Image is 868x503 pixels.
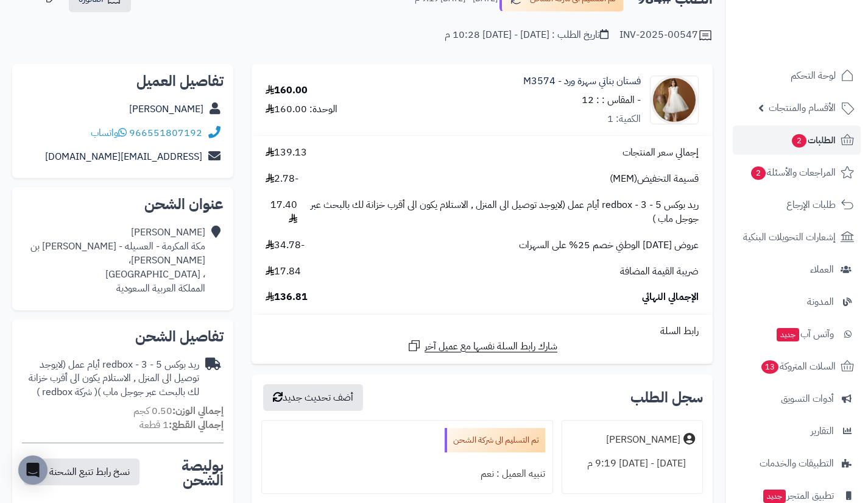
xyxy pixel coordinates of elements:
a: شارك رابط السلة نفسها مع عميل آخر [407,338,557,354]
div: الكمية: 1 [607,112,641,126]
a: طلبات الإرجاع [733,190,861,219]
a: الطلبات2 [733,126,861,155]
span: -34.78 [266,238,305,252]
strong: إجمالي القطع: [169,418,224,432]
a: السلات المتروكة13 [733,352,861,381]
span: المراجعات والأسئلة [750,164,836,181]
span: التقارير [811,423,834,440]
a: [EMAIL_ADDRESS][DOMAIN_NAME] [45,149,202,164]
a: واتساب [91,126,127,140]
span: ( شركة redbox ) [37,385,97,399]
button: نسخ رابط تتبع الشحنة [24,458,139,485]
strong: إجمالي الوزن: [172,404,224,418]
div: ريد بوكس redbox - 3 - 5 أيام عمل (لايوجد توصيل الى المنزل , الاستلام يكون الى أقرب خزانة لك بالبح... [22,358,199,400]
a: لوحة التحكم [733,61,861,90]
span: الأقسام والمنتجات [769,99,836,116]
h2: عنوان الشحن [22,197,224,212]
div: [PERSON_NAME] [606,433,680,447]
span: طلبات الإرجاع [786,196,836,213]
a: المراجعات والأسئلة2 [733,158,861,187]
div: تم التسليم الى شركة الشحن [445,428,545,452]
a: المدونة [733,287,861,316]
span: شارك رابط السلة نفسها مع عميل آخر [425,340,557,354]
button: أضف تحديث جديد [263,384,363,411]
div: تاريخ الطلب : [DATE] - [DATE] 10:28 م [445,28,609,42]
a: أدوات التسويق [733,384,861,413]
small: - المقاس : : 12 [582,93,641,107]
h2: بوليصة الشحن [141,458,224,488]
a: التقارير [733,416,861,446]
span: قسيمة التخفيض(MEM) [610,172,699,186]
a: العملاء [733,255,861,284]
span: السلات المتروكة [760,358,836,375]
span: التطبيقات والخدمات [760,455,834,472]
a: فستان بناتي سهرة ورد - M3574 [523,74,641,88]
span: 139.13 [266,146,307,160]
div: رابط السلة [256,324,708,338]
span: أدوات التسويق [781,390,834,407]
span: الإجمالي النهائي [642,290,699,304]
img: 1733158881-IMG_2024120217123713-90x90.jpg [651,76,698,124]
span: 13 [761,360,778,374]
span: عروض [DATE] الوطني خصم 25% على السهرات [519,238,699,252]
span: لوحة التحكم [791,67,836,84]
div: تنبيه العميل : نعم [269,462,545,486]
span: العملاء [810,261,834,278]
div: [DATE] - [DATE] 9:19 م [570,452,695,476]
span: 136.81 [266,290,308,304]
div: [PERSON_NAME] مكة المكرمة - العسيله - [PERSON_NAME] بن [PERSON_NAME]، ، [GEOGRAPHIC_DATA] المملكة... [22,226,205,295]
div: Open Intercom Messenger [18,455,48,485]
h3: سجل الطلب [630,390,703,405]
small: 0.50 كجم [133,404,224,418]
span: 17.40 [266,198,297,226]
img: logo-2.png [785,32,856,58]
span: 2 [751,166,766,180]
span: المدونة [807,293,834,310]
div: INV-2025-00547 [619,28,713,43]
span: ضريبة القيمة المضافة [620,265,699,279]
h2: تفاصيل العميل [22,74,224,88]
div: 160.00 [266,84,308,98]
span: ريد بوكس redbox - 3 - 5 أيام عمل (لايوجد توصيل الى المنزل , الاستلام يكون الى أقرب خزانة لك بالبح... [309,198,699,226]
a: وآتس آبجديد [733,319,861,349]
a: إشعارات التحويلات البنكية [733,223,861,252]
h2: تفاصيل الشحن [22,329,224,344]
span: وآتس آب [775,326,834,343]
span: إجمالي سعر المنتجات [623,146,699,160]
span: جديد [763,490,786,503]
span: -2.78 [266,172,298,186]
small: 1 قطعة [139,418,224,432]
a: التطبيقات والخدمات [733,449,861,478]
span: إشعارات التحويلات البنكية [743,229,836,246]
a: [PERSON_NAME] [129,102,203,116]
span: 17.84 [266,265,301,279]
span: الطلبات [791,132,836,149]
span: 2 [792,134,806,148]
div: الوحدة: 160.00 [266,102,337,116]
a: 966551807192 [129,126,202,140]
span: جديد [777,328,799,341]
span: نسخ رابط تتبع الشحنة [49,465,130,479]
